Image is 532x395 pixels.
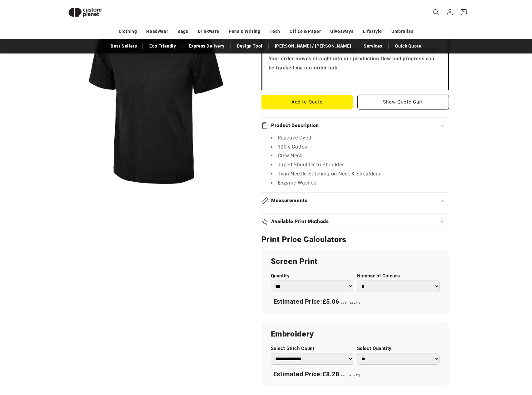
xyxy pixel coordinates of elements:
a: Office & Paper [290,26,321,37]
summary: Product Description [261,118,449,134]
a: Best Sellers [107,41,140,52]
label: Number of Colours [357,273,440,279]
summary: Available Print Methods [261,214,449,230]
li: Enzyme Washed [271,179,446,188]
iframe: Customer reviews powered by Trustpilot [269,78,442,84]
a: Bags [177,26,188,37]
li: Crew Neck [271,151,446,160]
li: Reactive Dyed [271,134,446,143]
div: Estimated Price: [271,368,440,381]
a: Drinkware [198,26,219,37]
h2: Measurements [271,197,307,204]
div: Estimated Price: [271,295,440,308]
summary: Measurements [261,193,449,209]
a: Design Tool [234,41,266,52]
li: Taped Shoulder to Shoulder [271,160,446,170]
h2: Screen Print [271,256,440,266]
summary: Search [429,5,443,19]
a: Umbrellas [391,26,413,37]
span: each (ex VAT) [341,374,360,377]
label: Quantity [271,273,353,279]
strong: Ordering is easy. Approve your quote and visual online then tap to pay. Your order moves straight... [269,47,440,71]
span: £5.06 [322,298,339,305]
media-gallery: Gallery Viewer [63,9,246,192]
h2: Available Print Methods [271,218,329,225]
a: Quick Quote [392,41,425,52]
a: Lifestyle [363,26,382,37]
button: Add to Quote [261,95,353,109]
li: Twin Needle Stitching on Neck & Shoulders [271,170,446,179]
a: Giveaways [330,26,353,37]
img: Custom Planet [63,3,107,22]
h2: Embroidery [271,329,440,339]
a: [PERSON_NAME] / [PERSON_NAME] [272,41,354,52]
a: Clothing [119,26,137,37]
a: Tech [270,26,280,37]
iframe: Chat Widget [428,327,532,395]
button: Show Quote Cart [357,95,449,109]
a: Pens & Writing [229,26,260,37]
a: Eco Friendly [146,41,179,52]
span: £8.28 [322,370,339,378]
a: Express Delivery [186,41,228,52]
label: Select Quantity [357,346,440,352]
h2: Print Price Calculators [261,235,449,245]
h2: Product Description [271,122,319,129]
li: 100% Cotton [271,143,446,152]
a: Services [360,41,385,52]
span: each (ex VAT) [341,301,360,304]
a: Headwear [146,26,168,37]
label: Select Stitch Count [271,346,353,352]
